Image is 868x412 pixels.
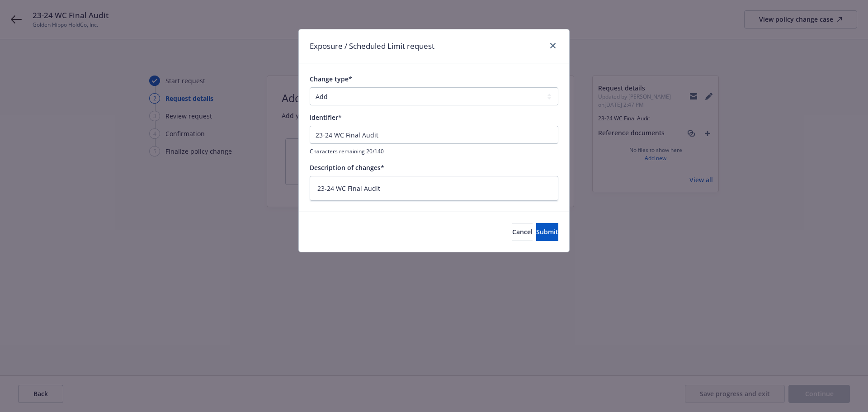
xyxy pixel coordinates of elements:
span: Description of changes* [310,163,384,172]
span: Characters remaining 20/140 [310,147,558,155]
textarea: 23-24 WC Final Audit [310,176,558,201]
button: Cancel [512,223,533,241]
input: This will be shown in the policy change history list for your reference. [310,126,558,144]
span: Identifier* [310,113,342,122]
button: Submit [536,223,558,241]
a: close [547,40,558,51]
span: Submit [536,227,558,236]
span: Change type* [310,75,352,83]
h1: Exposure / Scheduled Limit request [310,40,434,52]
span: Cancel [512,227,533,236]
